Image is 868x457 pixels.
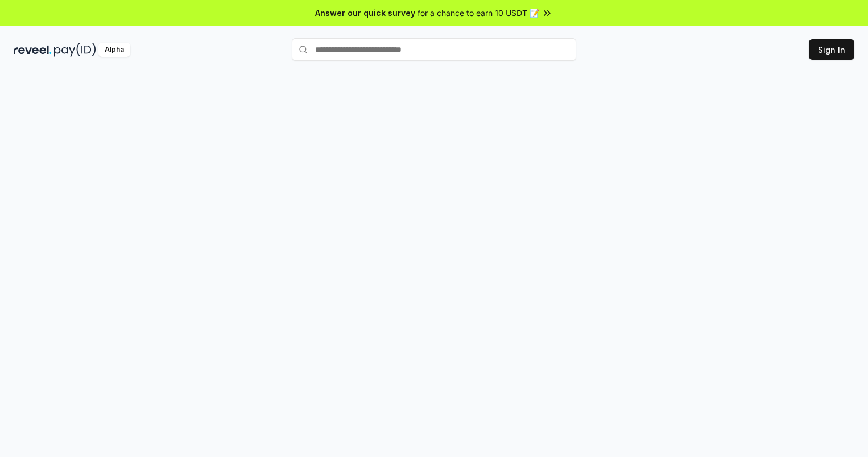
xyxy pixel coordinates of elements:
span: Answer our quick survey [315,7,415,19]
div: Alpha [98,43,130,57]
span: for a chance to earn 10 USDT 📝 [418,7,539,19]
img: reveel_dark [14,43,52,57]
img: pay_id [54,43,96,57]
button: Sign In [809,39,854,60]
